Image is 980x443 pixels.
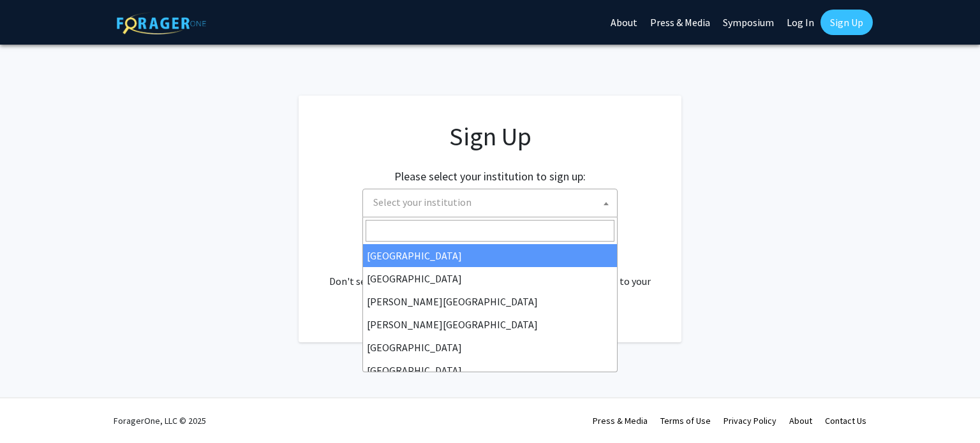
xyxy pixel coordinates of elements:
[363,359,617,382] li: [GEOGRAPHIC_DATA]
[373,196,471,208] span: Select your institution
[362,189,618,217] span: Select your institution
[789,415,812,426] a: About
[366,220,614,242] input: Search
[363,290,617,313] li: [PERSON_NAME][GEOGRAPHIC_DATA]
[324,243,656,304] div: Already have an account? . Don't see your institution? about bringing ForagerOne to your institut...
[724,415,776,426] a: Privacy Policy
[368,189,617,215] span: Select your institution
[394,170,586,184] h2: Please select your institution to sign up:
[363,267,617,290] li: [GEOGRAPHIC_DATA]
[363,336,617,359] li: [GEOGRAPHIC_DATA]
[593,415,648,426] a: Press & Media
[117,12,206,34] img: ForagerOne Logo
[660,415,711,426] a: Terms of Use
[363,313,617,336] li: [PERSON_NAME][GEOGRAPHIC_DATA]
[363,244,617,267] li: [GEOGRAPHIC_DATA]
[324,121,656,152] h1: Sign Up
[825,415,866,426] a: Contact Us
[820,10,873,35] a: Sign Up
[114,398,206,443] div: ForagerOne, LLC © 2025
